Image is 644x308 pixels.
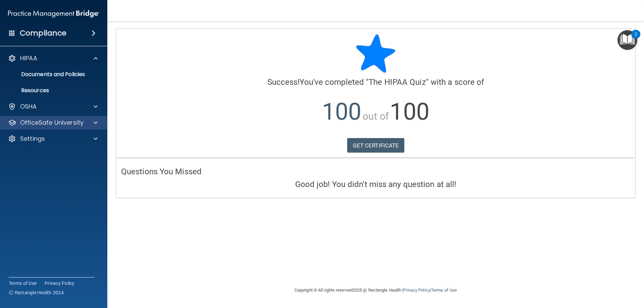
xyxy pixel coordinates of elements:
[8,135,98,143] a: Settings
[403,288,430,293] a: Privacy Policy
[8,119,98,127] a: OfficeSafe University
[121,167,630,176] h4: Questions You Missed
[8,7,99,20] img: PMB logo
[431,288,457,293] a: Terms of Use
[121,78,630,86] h4: You've completed " " with a score of
[20,119,84,127] p: OfficeSafe University
[9,289,64,296] span: Ⓒ Rectangle Health 2024
[635,34,637,43] div: 2
[267,77,300,87] span: Success!
[4,87,96,94] p: Resources
[8,54,98,62] a: HIPAA
[363,110,389,122] span: out of
[356,34,396,74] img: blue-star-rounded.9d042014.png
[8,103,98,111] a: OSHA
[45,280,75,287] a: Privacy Policy
[20,135,45,143] p: Settings
[20,54,37,62] p: HIPAA
[618,30,637,50] button: Open Resource Center, 2 new notifications
[369,77,426,87] span: The HIPAA Quiz
[121,180,630,189] h4: Good job! You didn't miss any question at all!
[322,98,361,125] span: 100
[253,280,498,301] div: Copyright © All rights reserved 2025 @ Rectangle Health | |
[20,28,66,38] h4: Compliance
[347,138,405,153] a: GET CERTIFICATE
[9,280,37,287] a: Terms of Use
[20,103,37,111] p: OSHA
[390,98,429,125] span: 100
[4,71,96,78] p: Documents and Policies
